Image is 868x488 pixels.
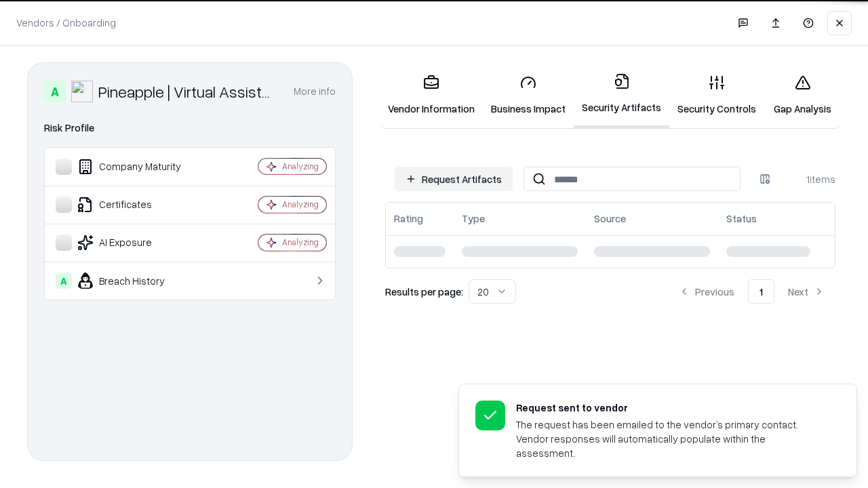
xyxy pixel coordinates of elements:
a: Business Impact [483,64,574,127]
div: The request has been emailed to the vendor’s primary contact. Vendor responses will automatically... [516,418,824,460]
div: 1 items [781,172,835,186]
div: A [56,272,72,289]
div: Pineapple | Virtual Assistant Agency [98,81,277,102]
a: Vendor Information [380,64,483,127]
nav: pagination [668,279,835,304]
div: Type [462,211,485,226]
p: Vendors / Onboarding [16,16,116,30]
div: A [44,81,66,102]
div: Risk Profile [44,120,336,136]
div: Breach History [56,272,218,289]
div: Analyzing [282,161,319,172]
button: More info [294,79,336,104]
div: AI Exposure [56,235,218,251]
div: Rating [394,211,423,226]
button: 1 [748,279,774,304]
div: Analyzing [282,199,319,210]
button: Request Artifacts [395,167,513,191]
div: Certificates [56,197,218,213]
div: Source [594,211,626,226]
div: Company Maturity [56,159,218,175]
img: Pineapple | Virtual Assistant Agency [71,81,93,102]
div: Status [726,211,757,226]
a: Security Artifacts [574,62,669,128]
div: Analyzing [282,237,319,248]
a: Gap Analysis [764,64,841,127]
p: Results per page: [385,285,463,299]
div: Request sent to vendor [516,401,824,415]
a: Security Controls [669,64,764,127]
